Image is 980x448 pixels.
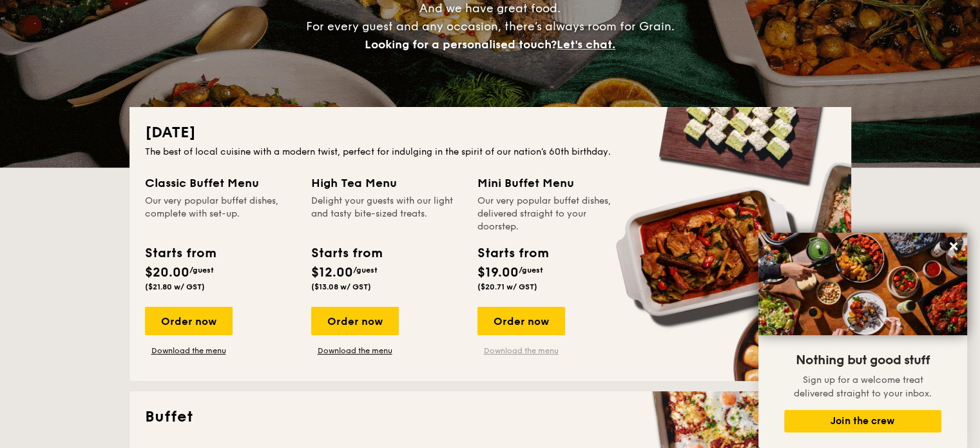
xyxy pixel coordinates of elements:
[311,195,462,233] div: Delight your guests with our light and tasty bite-sized treats.
[519,266,543,275] span: /guest
[311,346,399,356] a: Download the menu
[477,346,565,356] a: Download the menu
[758,233,967,335] img: DSC07876-Edit02-Large.jpeg
[557,37,615,52] span: Let's chat.
[353,266,378,275] span: /guest
[145,307,233,335] div: Order now
[145,146,836,159] div: The best of local cuisine with a modern twist, perfect for indulging in the spirit of our nation’...
[796,353,930,368] span: Nothing but good stuff
[784,410,941,433] button: Join the crew
[145,244,215,263] div: Starts from
[189,266,214,275] span: /guest
[311,282,371,291] span: ($13.08 w/ GST)
[311,265,353,280] span: $12.00
[145,346,233,356] a: Download the menu
[311,307,399,335] div: Order now
[365,37,557,52] span: Looking for a personalised touch?
[145,265,189,280] span: $20.00
[145,282,205,291] span: ($21.80 w/ GST)
[943,236,964,257] button: Close
[477,265,519,280] span: $19.00
[311,244,381,263] div: Starts from
[477,174,628,192] div: Mini Buffet Menu
[477,244,548,263] div: Starts from
[145,195,296,233] div: Our very popular buffet dishes, complete with set-up.
[477,282,537,291] span: ($20.71 w/ GST)
[306,1,675,52] span: And we have great food. For every guest and any occasion, there’s always room for Grain.
[311,174,462,192] div: High Tea Menu
[477,195,628,233] div: Our very popular buffet dishes, delivered straight to your doorstep.
[145,122,836,143] h2: [DATE]
[145,174,296,192] div: Classic Buffet Menu
[794,375,932,399] span: Sign up for a welcome treat delivered straight to your inbox.
[145,407,836,427] h2: Buffet
[477,307,565,335] div: Order now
